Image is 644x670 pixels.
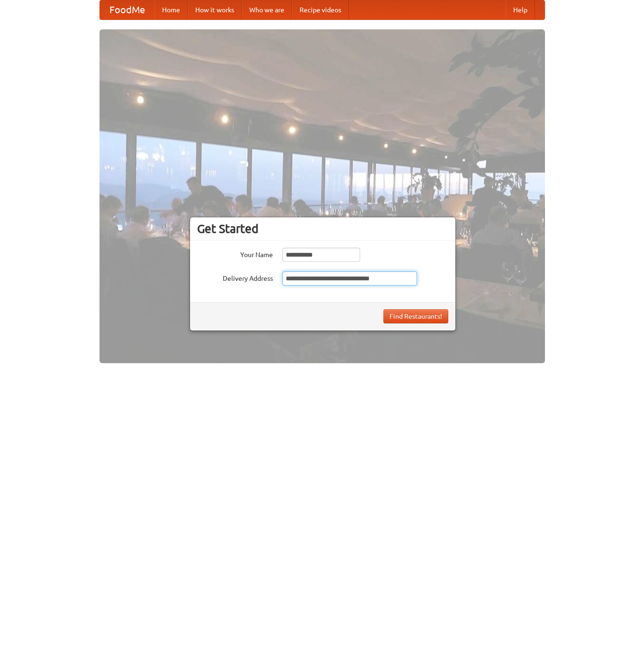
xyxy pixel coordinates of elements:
button: Find Restaurants! [383,309,448,323]
a: Home [154,0,188,19]
a: Help [506,0,535,19]
a: FoodMe [100,0,154,19]
a: Recipe videos [292,0,349,19]
a: How it works [188,0,242,19]
label: Delivery Address [197,271,273,283]
label: Your Name [197,248,273,259]
a: Who we are [242,0,292,19]
h3: Get Started [197,222,448,236]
